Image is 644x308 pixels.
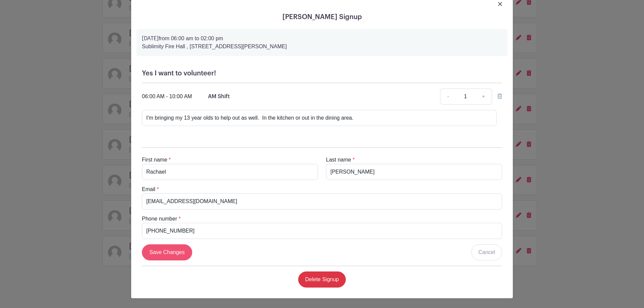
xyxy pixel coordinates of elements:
[137,13,507,21] h5: [PERSON_NAME] Signup
[142,93,192,101] div: 06:00 AM - 10:00 AM
[142,35,502,43] p: from 06:00 am to 02:00 pm
[142,244,192,260] input: Save Changes
[142,43,502,51] p: Sublimity Fire Hall , [STREET_ADDRESS][PERSON_NAME]
[142,110,497,126] input: Note
[142,215,177,223] label: Phone number
[298,271,346,288] a: Delete Signup
[475,88,492,105] a: +
[142,36,159,41] strong: [DATE]
[142,156,167,164] label: First name
[142,185,155,193] label: Email
[142,69,502,77] h5: Yes I want to volunteer!
[208,93,230,101] p: AM Shift
[440,88,455,105] a: -
[498,2,502,6] img: close_button-5f87c8562297e5c2d7936805f587ecaba9071eb48480494691a3f1689db116b3.svg
[471,244,502,260] a: Cancel
[326,156,351,164] label: Last name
